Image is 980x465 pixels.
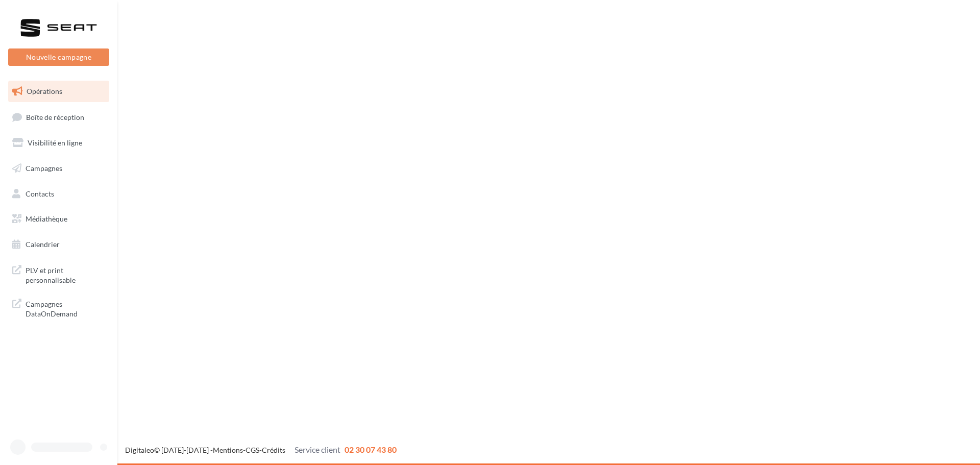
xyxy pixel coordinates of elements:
[125,446,154,454] a: Digitaleo
[27,87,62,95] span: Opérations
[6,293,111,323] a: Campagnes DataOnDemand
[26,263,105,285] span: PLV et print personnalisable
[6,183,111,205] a: Contacts
[6,234,111,255] a: Calendrier
[213,446,243,454] a: Mentions
[26,112,84,121] span: Boîte de réception
[26,164,62,173] span: Campagnes
[345,445,397,454] span: 02 30 07 43 80
[6,158,111,179] a: Campagnes
[28,138,82,147] span: Visibilité en ligne
[26,297,105,319] span: Campagnes DataOnDemand
[262,446,285,454] a: Crédits
[6,106,111,128] a: Boîte de réception
[26,189,54,198] span: Contacts
[6,208,111,230] a: Médiathèque
[246,446,259,454] a: CGS
[6,259,111,289] a: PLV et print personnalisable
[6,132,111,154] a: Visibilité en ligne
[26,214,67,223] span: Médiathèque
[295,445,340,454] span: Service client
[125,446,397,454] span: © [DATE]-[DATE] - - -
[6,81,111,102] a: Opérations
[26,240,60,249] span: Calendrier
[8,48,109,66] button: Nouvelle campagne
